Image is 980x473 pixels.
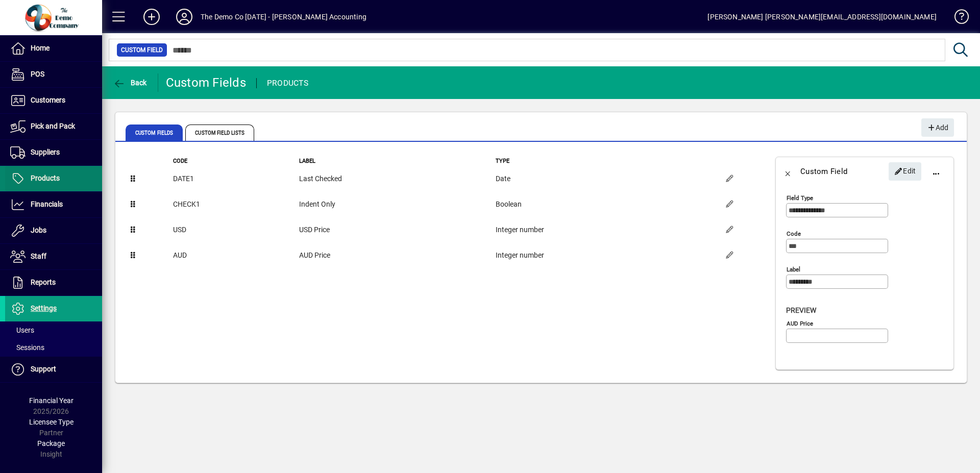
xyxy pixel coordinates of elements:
td: AUD [173,243,298,268]
span: Home [31,44,50,52]
a: POS [5,62,102,87]
button: Edit [717,218,742,242]
span: Products [31,174,60,182]
th: Code [173,157,298,166]
span: Add [926,119,948,136]
td: Date [495,166,717,192]
td: Indent Only [299,192,495,217]
div: Custom Fields [166,74,246,91]
a: Suppliers [5,140,102,165]
span: Package [37,439,65,447]
a: Products [5,166,102,191]
a: Users [5,321,102,339]
span: Edit [894,163,916,180]
td: Last Checked [299,166,495,192]
a: Financials [5,192,102,217]
span: Users [10,326,34,334]
button: Edit [889,162,921,181]
div: Custom Field [800,163,847,180]
a: Jobs [5,218,102,243]
span: Customers [31,96,65,104]
span: Support [31,365,56,373]
td: Integer number [495,217,717,243]
button: More options [924,159,948,184]
a: Support [5,357,102,382]
td: CHECK1 [173,192,298,217]
mat-label: Field type [787,194,813,202]
span: Preview [786,306,816,314]
div: PRODUCTS [267,75,308,91]
th: Type [495,157,717,166]
button: Back [776,159,800,184]
a: Sessions [5,339,102,356]
span: Suppliers [31,148,60,156]
div: The Demo Co [DATE] - [PERSON_NAME] Accounting [201,9,366,25]
span: Staff [31,252,46,260]
span: Jobs [31,226,46,234]
button: Edit [717,192,742,217]
button: Add [921,118,954,137]
span: Financial Year [29,396,73,405]
button: Profile [168,8,201,26]
a: Pick and Pack [5,114,102,139]
mat-label: AUD Price [787,320,813,327]
td: DATE1 [173,166,298,192]
a: Customers [5,88,102,113]
th: Label [299,157,495,166]
mat-label: Code [787,230,801,237]
a: Home [5,36,102,61]
span: Sessions [10,343,44,352]
span: POS [31,70,44,78]
span: Pick and Pack [31,122,75,130]
span: Custom Field Lists [185,125,254,141]
a: Staff [5,244,102,269]
td: USD Price [299,217,495,243]
span: Custom Field [121,45,163,55]
span: Financials [31,200,63,208]
div: [PERSON_NAME] [PERSON_NAME][EMAIL_ADDRESS][DOMAIN_NAME] [707,9,937,25]
td: Boolean [495,192,717,217]
a: Knowledge Base [947,2,967,35]
td: USD [173,217,298,243]
span: Settings [31,304,57,312]
a: Reports [5,270,102,295]
button: Edit [717,167,742,191]
button: Add [135,8,168,26]
button: Edit [717,243,742,268]
span: Licensee Type [29,418,73,426]
mat-label: Label [787,266,800,273]
td: AUD Price [299,243,495,268]
span: Reports [31,278,56,286]
span: Back [113,79,147,87]
app-page-header-button: Back [102,73,158,92]
button: Back [110,73,150,92]
span: Custom Fields [126,125,183,141]
td: Integer number [495,243,717,268]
